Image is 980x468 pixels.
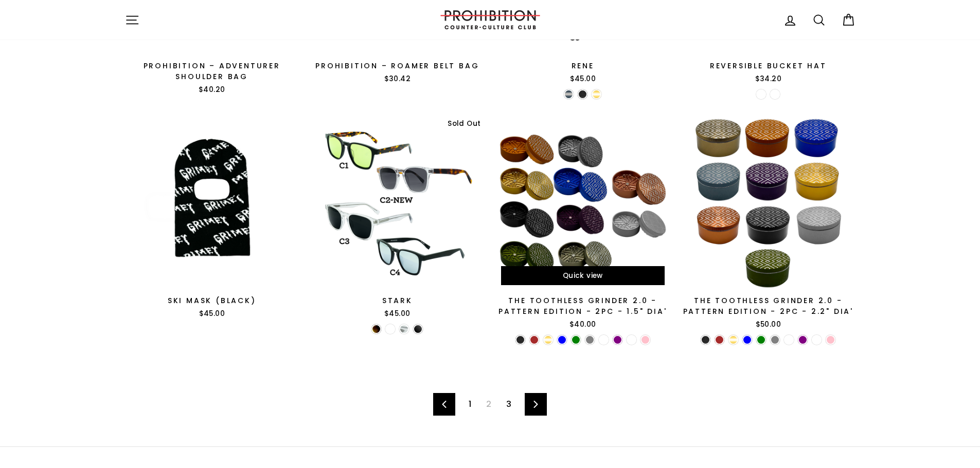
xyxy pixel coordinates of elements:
a: Ski Mask (Black)$45.00 [125,117,299,323]
div: RENE [496,61,670,71]
div: $30.42 [310,74,485,84]
a: Quick view The Toothless Grinder 2.0 - Pattern Edition - 2PC - 1.5" Dia'$40.00 [496,117,670,333]
img: PROHIBITION COUNTER-CULTURE CLUB [439,10,542,29]
a: STARK$45.00 [310,117,485,323]
span: 2 [480,396,497,413]
div: STARK [310,295,485,306]
div: Ski Mask (Black) [125,295,299,306]
div: $34.20 [681,74,856,84]
div: $45.00 [310,309,485,319]
a: 1 [462,396,477,413]
div: Prohibition – Adventurer Shoulder Bag [125,61,299,82]
div: $45.00 [496,74,670,84]
div: Sold Out [443,117,484,131]
div: $45.00 [125,309,299,319]
div: Prohibition – Roamer Belt Bag [310,61,485,71]
div: The Toothless Grinder 2.0 - Pattern Edition - 2PC - 1.5" Dia' [496,295,670,317]
div: REVERSIBLE BUCKET HAT [681,61,856,71]
div: $40.00 [496,320,670,330]
div: $50.00 [681,320,856,330]
a: 3 [500,396,518,413]
div: The Toothless Grinder 2.0 - Pattern Edition - 2PC - 2.2" Dia' [681,295,856,317]
div: $40.20 [125,85,299,95]
a: The Toothless Grinder 2.0 - Pattern Edition - 2PC - 2.2" Dia'$50.00 [681,117,856,333]
span: Quick view [563,271,603,280]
